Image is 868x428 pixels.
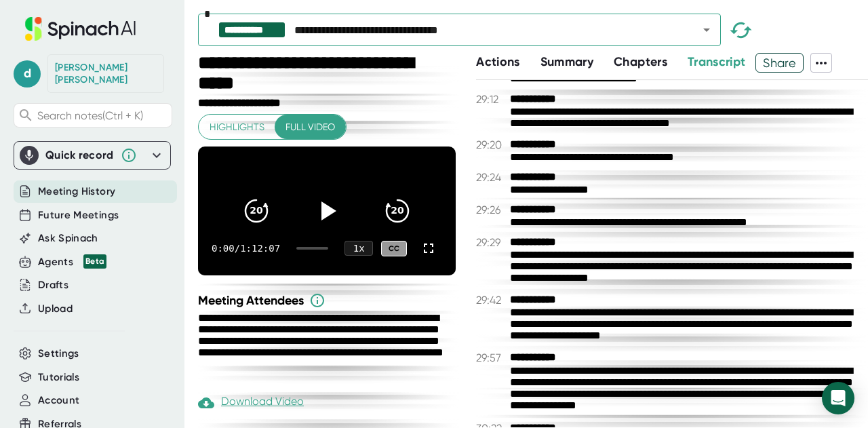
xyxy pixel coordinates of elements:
[275,115,346,140] button: Full video
[38,208,119,223] button: Future Meetings
[199,115,275,140] button: Highlights
[381,241,407,256] div: CC
[614,54,667,69] span: Chapters
[20,142,165,169] div: Quick record
[756,51,803,75] span: Share
[37,109,143,122] span: Search notes (Ctrl + K)
[38,254,106,270] button: Agents Beta
[198,292,459,309] div: Meeting Attendees
[38,277,68,293] button: Drafts
[212,243,280,254] div: 0:00 / 1:12:07
[476,171,507,184] span: 29:24
[38,301,73,317] button: Upload
[697,20,716,39] button: Open
[14,60,41,87] span: d
[614,53,667,71] button: Chapters
[38,370,79,385] button: Tutorials
[38,184,115,199] button: Meeting History
[38,346,79,362] button: Settings
[198,395,304,411] div: Download Video
[540,53,593,71] button: Summary
[755,53,804,73] button: Share
[688,53,746,71] button: Transcript
[55,62,157,85] div: Danny Drees
[476,93,507,106] span: 29:12
[476,203,507,216] span: 29:26
[476,294,507,307] span: 29:42
[38,254,106,270] div: Agents
[476,53,519,71] button: Actions
[476,138,507,151] span: 29:20
[476,54,519,69] span: Actions
[38,393,79,408] button: Account
[476,351,507,364] span: 29:57
[285,119,335,136] span: Full video
[822,382,854,414] div: Open Intercom Messenger
[476,236,507,249] span: 29:29
[83,254,106,269] div: Beta
[688,54,746,69] span: Transcript
[344,241,373,256] div: 1 x
[38,231,98,246] button: Ask Spinach
[45,149,114,162] div: Quick record
[210,119,264,136] span: Highlights
[540,54,593,69] span: Summary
